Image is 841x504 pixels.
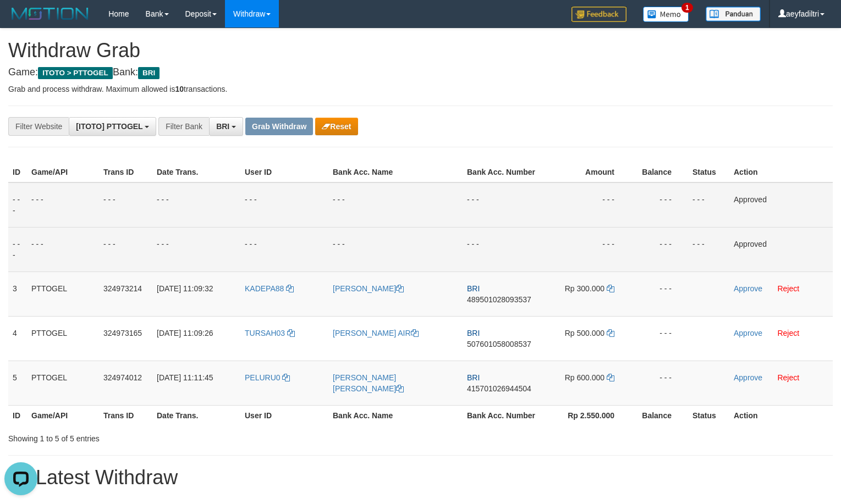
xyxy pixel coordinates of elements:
th: ID [8,405,27,425]
th: Game/API [27,405,99,425]
span: [DATE] 11:09:26 [157,329,213,337]
td: - - - [152,227,240,272]
a: KADEPA88 [245,284,294,293]
a: Approve [734,284,762,293]
span: Copy 489501028093537 to clipboard [467,295,531,304]
td: - - - [631,316,688,361]
span: PELURU0 [245,373,281,382]
a: [PERSON_NAME] [PERSON_NAME] [333,373,404,393]
a: [PERSON_NAME] [333,284,404,293]
td: - - - [631,182,688,228]
td: - - - [240,227,328,272]
th: Trans ID [99,162,152,182]
td: - - - [99,182,152,228]
span: Rp 600.000 [565,373,604,382]
span: BRI [467,329,480,337]
td: - - - [27,227,99,272]
td: - - - [8,182,27,228]
button: BRI [209,117,243,136]
th: Game/API [27,162,99,182]
td: PTTOGEL [27,361,99,405]
span: [ITOTO] PTTOGEL [76,122,142,131]
th: Bank Acc. Number [463,405,545,425]
td: - - - [463,227,545,272]
img: MOTION_logo.png [8,5,92,22]
p: Grab and process withdraw. Maximum allowed is transactions. [8,84,833,95]
th: Amount [545,162,631,182]
td: - - - [631,227,688,272]
td: - - - [545,182,631,228]
span: TURSAH03 [245,329,285,337]
th: Action [729,162,833,182]
a: Approve [734,373,762,382]
span: KADEPA88 [245,284,284,293]
th: Balance [631,405,688,425]
td: PTTOGEL [27,272,99,316]
a: Copy 300000 to clipboard [607,284,614,293]
td: - - - [545,227,631,272]
td: - - - [688,227,729,272]
span: BRI [138,67,160,79]
td: 4 [8,316,27,361]
td: - - - [99,227,152,272]
span: BRI [467,373,480,382]
th: Date Trans. [152,162,240,182]
a: Copy 500000 to clipboard [607,329,614,337]
td: - - - [631,272,688,316]
td: 5 [8,361,27,405]
span: Rp 500.000 [565,329,604,337]
a: Approve [734,329,762,337]
h1: Withdraw Grab [8,40,833,62]
td: - - - [688,182,729,228]
img: panduan.png [706,7,761,21]
h1: 15 Latest Withdraw [8,467,833,489]
button: [ITOTO] PTTOGEL [69,117,156,136]
span: 1 [681,3,693,13]
span: 324973214 [103,284,142,293]
span: [DATE] 11:09:32 [157,284,213,293]
a: PELURU0 [245,373,290,382]
a: Reject [777,284,799,293]
img: Feedback.jpg [571,7,626,22]
th: Balance [631,162,688,182]
span: ITOTO > PTTOGEL [38,67,113,79]
span: BRI [216,122,229,131]
td: PTTOGEL [27,316,99,361]
div: Filter Website [8,117,69,136]
td: - - - [328,227,463,272]
th: Bank Acc. Name [328,405,463,425]
span: Rp 300.000 [565,284,604,293]
th: Bank Acc. Number [463,162,545,182]
th: Status [688,162,729,182]
th: Trans ID [99,405,152,425]
span: 324973165 [103,329,142,337]
a: TURSAH03 [245,329,295,337]
a: [PERSON_NAME] AIR [333,329,419,337]
img: Button%20Memo.svg [643,7,689,22]
a: Reject [777,373,799,382]
span: Copy 415701026944504 to clipboard [467,384,531,393]
span: Copy 507601058008537 to clipboard [467,340,531,348]
th: User ID [240,162,328,182]
td: - - - [8,227,27,272]
td: Approved [729,227,833,272]
th: Rp 2.550.000 [545,405,631,425]
td: - - - [240,182,328,228]
th: Action [729,405,833,425]
button: Reset [315,118,358,135]
strong: 10 [175,85,184,93]
th: User ID [240,405,328,425]
th: Date Trans. [152,405,240,425]
button: Open LiveChat chat widget [4,4,37,37]
th: ID [8,162,27,182]
th: Bank Acc. Name [328,162,463,182]
span: [DATE] 11:11:45 [157,373,213,382]
td: Approved [729,182,833,228]
td: 3 [8,272,27,316]
div: Showing 1 to 5 of 5 entries [8,429,342,444]
span: 324974012 [103,373,142,382]
td: - - - [463,182,545,228]
div: Filter Bank [158,117,209,136]
th: Status [688,405,729,425]
a: Reject [777,329,799,337]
